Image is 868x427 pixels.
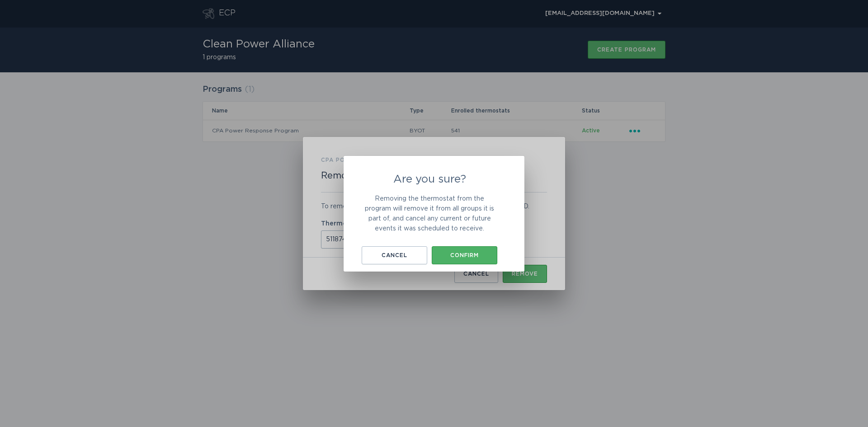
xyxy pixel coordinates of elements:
button: Cancel [362,246,427,264]
div: Cancel [366,253,423,258]
h2: Are you sure? [362,174,497,185]
div: Are you sure? [344,156,524,272]
button: Confirm [432,246,497,264]
p: Removing the thermostat from the program will remove it from all groups it is part of, and cancel... [362,194,497,234]
div: Confirm [436,253,493,258]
